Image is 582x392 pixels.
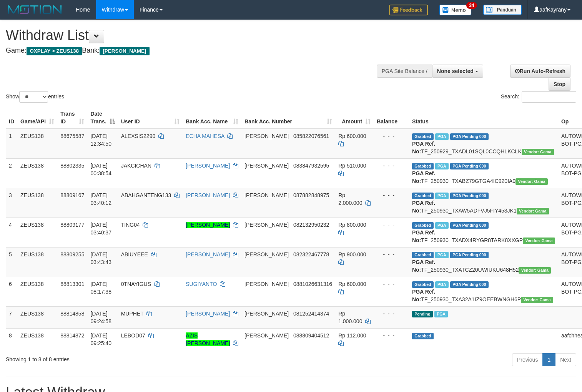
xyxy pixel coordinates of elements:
span: Marked by aaftanly [435,193,449,199]
h4: Game: Bank: [6,47,380,55]
th: Bank Acc. Name: activate to sort column ascending [183,107,241,129]
span: [DATE] 09:25:40 [90,332,111,346]
div: - - - [377,310,406,317]
th: Game/API: activate to sort column ascending [17,107,57,129]
span: Marked by aaftanly [435,252,449,258]
img: MOTION_logo.png [6,4,64,15]
select: Showentries [19,91,48,103]
span: Copy 082322467778 to clipboard [293,251,329,257]
span: 88675587 [60,133,84,139]
span: [PERSON_NAME] [244,311,289,317]
td: ZEUS138 [17,306,57,328]
div: Showing 1 to 8 of 8 entries [6,352,237,363]
td: ZEUS138 [17,218,57,247]
td: TF_250929_TXADL01SQL0CCQHLKCLK [409,129,558,159]
span: 88802335 [60,163,84,169]
td: 6 [6,277,17,306]
th: Bank Acc. Number: activate to sort column ascending [241,107,335,129]
span: ALEXSIS2290 [121,133,156,139]
span: Copy 0881026631316 to clipboard [293,281,332,287]
span: OXPLAY > ZEUS138 [27,47,82,55]
span: JAKCICHAN [121,163,151,169]
span: [PERSON_NAME] [244,281,289,287]
td: TF_250930_TXABZ79GTGA4IC920IA9 [409,158,558,188]
span: Vendor URL: https://trx31.1velocity.biz [521,297,553,303]
td: 7 [6,306,17,328]
div: - - - [377,132,406,140]
span: Grabbed [412,222,434,229]
b: PGA Ref. No: [412,200,435,214]
span: PGA Pending [450,193,489,199]
span: [DATE] 00:38:54 [90,163,111,176]
b: PGA Ref. No: [412,141,435,154]
td: 1 [6,129,17,159]
span: Vendor URL: https://trx31.1velocity.biz [517,208,549,214]
a: [PERSON_NAME] [186,163,230,169]
label: Show entries [6,91,64,103]
div: - - - [377,332,406,339]
a: SUGIYANTO [186,281,217,287]
td: TF_250930_TXA32A1IZ9OEEBWNGH6P [409,277,558,306]
a: ECHA MAHESA [186,133,224,139]
b: PGA Ref. No: [412,259,435,273]
button: None selected [432,65,483,78]
span: [PERSON_NAME] [244,222,289,228]
span: Grabbed [412,281,434,288]
b: PGA Ref. No: [412,289,435,302]
td: 4 [6,218,17,247]
td: 2 [6,158,17,188]
span: PGA Pending [450,133,489,140]
td: 5 [6,247,17,277]
span: Marked by aafpengsreynich [434,311,448,317]
a: Next [555,353,576,366]
a: Previous [512,353,543,366]
span: ABIUYEEE [121,251,148,257]
a: [PERSON_NAME] [186,311,230,317]
span: Copy 088809404512 to clipboard [293,332,329,339]
a: [PERSON_NAME] [186,192,230,198]
span: ABAHGANTENG133 [121,192,171,198]
th: Amount: activate to sort column ascending [335,107,374,129]
span: [DATE] 12:34:50 [90,133,111,147]
span: Marked by aafsreyleap [435,281,449,288]
span: Marked by aaftanly [435,222,449,229]
td: ZEUS138 [17,247,57,277]
span: Copy 081252414374 to clipboard [293,311,329,317]
span: Rp 112.000 [338,332,366,339]
span: Copy 083847932595 to clipboard [293,163,329,169]
div: - - - [377,221,406,229]
div: - - - [377,162,406,169]
span: Rp 2.000.000 [338,192,362,206]
span: Rp 1.000.000 [338,311,362,324]
span: None selected [437,68,474,74]
span: PGA Pending [450,163,489,169]
span: PGA Pending [450,281,489,288]
img: panduan.png [483,5,522,15]
span: [DATE] 08:17:38 [90,281,111,295]
span: 88809167 [60,192,84,198]
a: Stop [549,78,570,91]
a: AZIS [PERSON_NAME] [186,332,230,346]
span: Grabbed [412,193,434,199]
span: PGA Pending [450,252,489,258]
span: 34 [466,2,477,9]
th: Status [409,107,558,129]
span: PGA Pending [450,222,489,229]
th: Balance [374,107,409,129]
img: Button%20Memo.svg [439,5,472,15]
span: Copy 085822076561 to clipboard [293,133,329,139]
div: - - - [377,280,406,288]
span: Vendor URL: https://trx31.1velocity.biz [519,267,551,274]
span: 88809177 [60,222,84,228]
th: Date Trans.: activate to sort column descending [87,107,118,129]
span: [DATE] 03:40:12 [90,192,111,206]
span: [PERSON_NAME] [244,163,289,169]
th: ID [6,107,17,129]
input: Search: [522,91,576,103]
span: Marked by aafsreyleap [435,163,449,169]
span: [DATE] 03:43:43 [90,251,111,265]
th: Trans ID: activate to sort column ascending [57,107,87,129]
label: Search: [501,91,576,103]
span: Rp 510.000 [338,163,366,169]
td: ZEUS138 [17,328,57,350]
